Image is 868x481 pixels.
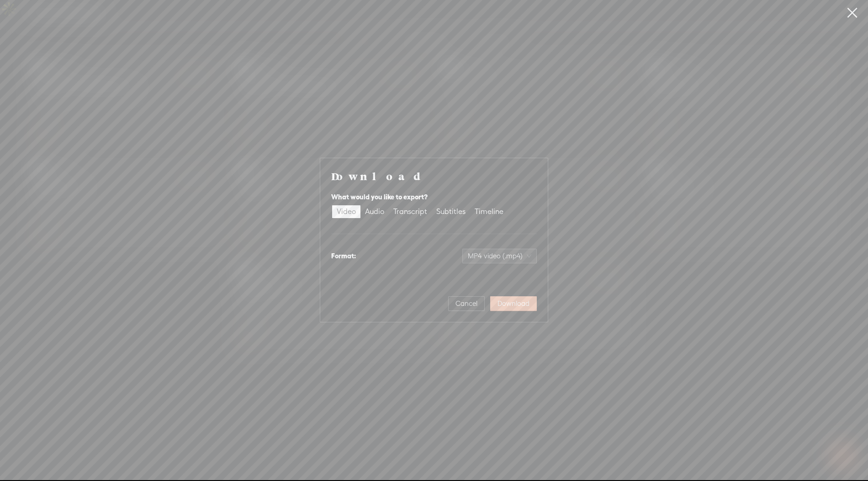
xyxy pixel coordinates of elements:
div: Audio [365,205,384,218]
div: What would you like to export? [331,192,537,203]
div: Transcript [393,205,427,218]
div: segmented control [331,204,509,219]
h4: Download [331,169,537,183]
div: Subtitles [436,205,466,218]
span: Download [498,299,529,308]
div: Format: [331,251,356,262]
button: Cancel [448,296,485,311]
button: Download [490,296,537,311]
div: Timeline [475,205,503,218]
div: Video [337,205,356,218]
span: MP4 video (.mp4) [468,249,531,263]
span: Cancel [455,299,477,308]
